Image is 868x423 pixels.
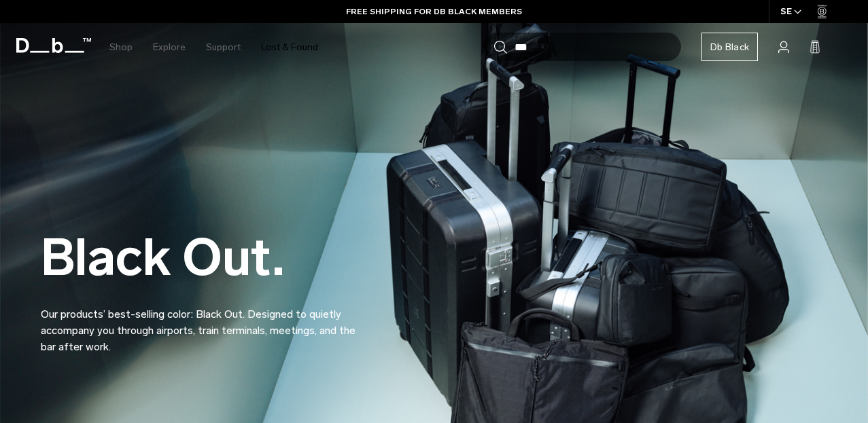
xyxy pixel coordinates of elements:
[41,290,367,355] p: Our products’ best-selling color: Black Out. Designed to quietly accompany you through airports, ...
[41,232,367,283] h2: Black Out.
[153,23,186,71] a: Explore
[206,23,241,71] a: Support
[99,23,328,71] nav: Main Navigation
[346,5,522,18] a: FREE SHIPPING FOR DB BLACK MEMBERS
[109,23,133,71] a: Shop
[701,33,758,61] a: Db Black
[261,23,318,71] a: Lost & Found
